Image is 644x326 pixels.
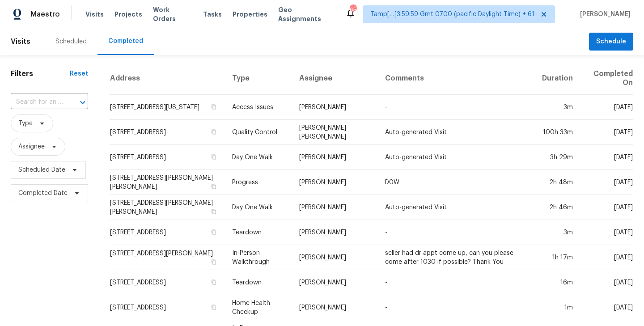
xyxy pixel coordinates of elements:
span: Tasks [203,11,222,17]
td: Teardown [225,220,292,245]
td: [DATE] [580,245,633,270]
td: [PERSON_NAME] [292,95,378,120]
td: [PERSON_NAME] [292,220,378,245]
span: Assignee [18,142,45,151]
span: Visits [11,32,30,51]
td: [DATE] [580,270,633,295]
button: Copy Address [210,228,218,236]
span: Scheduled Date [18,165,65,174]
td: - [378,295,535,320]
th: Comments [378,62,535,95]
th: Completed On [580,62,633,95]
div: Reset [70,69,88,78]
td: Auto-generated Visit [378,145,535,170]
td: [PERSON_NAME] [292,245,378,270]
input: Search for an address... [11,95,63,109]
td: [STREET_ADDRESS] [110,145,225,170]
td: 100h 33m [535,120,580,145]
th: Duration [535,62,580,95]
span: Geo Assignments [278,5,335,23]
th: Address [110,62,225,95]
td: 3m [535,220,580,245]
button: Copy Address [210,303,218,311]
td: Progress [225,170,292,195]
span: Type [18,119,33,128]
div: Completed [108,37,143,46]
span: Projects [114,10,142,19]
td: [DATE] [580,195,633,220]
td: [STREET_ADDRESS] [110,120,225,145]
td: [STREET_ADDRESS][US_STATE] [110,95,225,120]
td: - [378,270,535,295]
button: Copy Address [210,128,218,136]
td: 2h 46m [535,195,580,220]
td: [STREET_ADDRESS] [110,270,225,295]
td: [STREET_ADDRESS][PERSON_NAME][PERSON_NAME] [110,195,225,220]
td: [STREET_ADDRESS][PERSON_NAME] [110,245,225,270]
h1: Filters [11,69,70,78]
td: - [378,95,535,120]
td: In-Person Walkthrough [225,245,292,270]
button: Copy Address [210,103,218,111]
span: Schedule [596,36,626,47]
td: Auto-generated Visit [378,120,535,145]
td: 3m [535,95,580,120]
button: Copy Address [210,182,218,191]
span: Visits [85,10,104,19]
td: 1m [535,295,580,320]
td: [DATE] [580,295,633,320]
td: [DATE] [580,145,633,170]
td: [PERSON_NAME] [PERSON_NAME] [292,120,378,145]
span: Work Orders [153,5,192,23]
span: Properties [233,10,267,19]
button: Copy Address [210,258,218,266]
td: [PERSON_NAME] [292,295,378,320]
button: Open [76,96,89,109]
th: Type [225,62,292,95]
td: D0W [378,170,535,195]
button: Copy Address [210,207,218,216]
td: Teardown [225,270,292,295]
td: [DATE] [580,95,633,120]
div: Scheduled [55,37,87,46]
span: Maestro [30,10,60,19]
span: [PERSON_NAME] [576,10,631,19]
td: Access Issues [225,95,292,120]
button: Copy Address [210,153,218,161]
td: [DATE] [580,120,633,145]
th: Assignee [292,62,378,95]
button: Schedule [589,33,633,51]
td: Quality Control [225,120,292,145]
td: [STREET_ADDRESS] [110,295,225,320]
td: 16m [535,270,580,295]
td: [PERSON_NAME] [292,145,378,170]
td: 2h 48m [535,170,580,195]
td: 3h 29m [535,145,580,170]
span: Completed Date [18,189,68,198]
td: Home Health Checkup [225,295,292,320]
td: [PERSON_NAME] [292,270,378,295]
td: Auto-generated Visit [378,195,535,220]
td: [DATE] [580,170,633,195]
div: 650 [350,5,356,14]
button: Copy Address [210,278,218,286]
td: [DATE] [580,220,633,245]
td: Day One Walk [225,145,292,170]
td: 1h 17m [535,245,580,270]
td: seller had dr appt come up, can you please come after 1030 if possible? Thank You [378,245,535,270]
span: Tamp[…]3:59:59 Gmt 0700 (pacific Daylight Time) + 61 [370,10,534,19]
td: [STREET_ADDRESS] [110,220,225,245]
td: [STREET_ADDRESS][PERSON_NAME][PERSON_NAME] [110,170,225,195]
td: - [378,220,535,245]
td: Day One Walk [225,195,292,220]
td: [PERSON_NAME] [292,195,378,220]
td: [PERSON_NAME] [292,170,378,195]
